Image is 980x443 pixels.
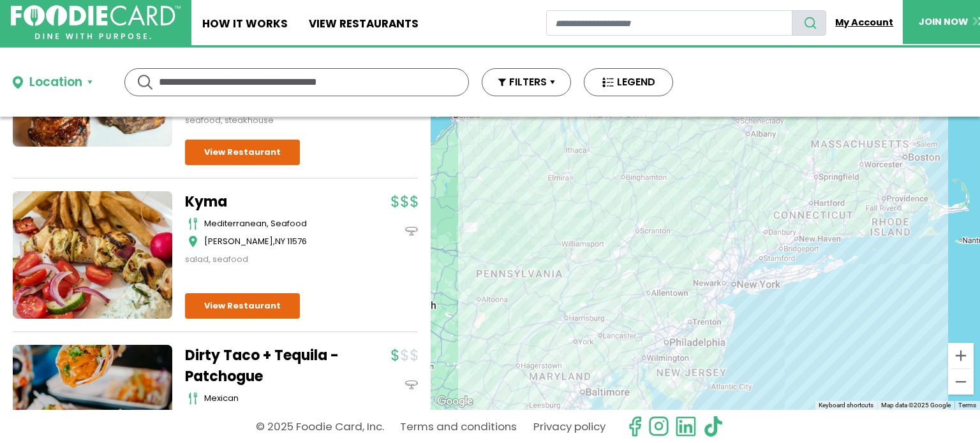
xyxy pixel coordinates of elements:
span: NY [275,235,285,247]
a: Terms and conditions [400,416,517,438]
span: Map data ©2025 Google [881,402,951,409]
a: My Account [826,10,903,35]
button: Keyboard shortcuts [819,401,873,410]
img: cutlery_icon.svg [188,392,198,405]
img: cutlery_icon.svg [188,217,198,230]
a: Kyma [185,191,345,212]
span: 11576 [287,235,307,247]
div: Location [29,73,82,92]
img: linkedin.svg [675,416,697,437]
img: dinein_icon.svg [405,379,418,391]
div: mexican [204,392,345,405]
img: FoodieCard; Eat, Drink, Save, Donate [11,5,181,40]
img: tiktok.svg [702,416,724,437]
div: , [204,235,345,248]
button: FILTERS [482,68,571,96]
button: search [792,10,826,36]
input: restaurant search [546,10,792,36]
a: Privacy policy [533,416,605,438]
a: Dirty Taco + Tequila - Patchogue [185,345,345,387]
a: View Restaurant [185,140,300,165]
a: View Restaurant [185,293,300,319]
a: Terms [958,402,976,409]
button: LEGEND [584,68,673,96]
p: © 2025 Foodie Card, Inc. [256,416,384,438]
span: [PERSON_NAME] [204,235,273,247]
a: Open this area in Google Maps (opens a new window) [434,393,476,410]
div: salad, seafood [185,253,345,266]
div: seafood, steakhouse [185,114,345,127]
button: Zoom out [948,369,974,395]
button: Zoom in [948,343,974,368]
svg: check us out on facebook [624,416,646,437]
div: mediterranean, seafood [204,217,345,230]
button: Location [13,73,93,92]
img: map_icon.svg [188,235,198,248]
img: dinein_icon.svg [405,225,418,238]
img: Google [434,393,476,410]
